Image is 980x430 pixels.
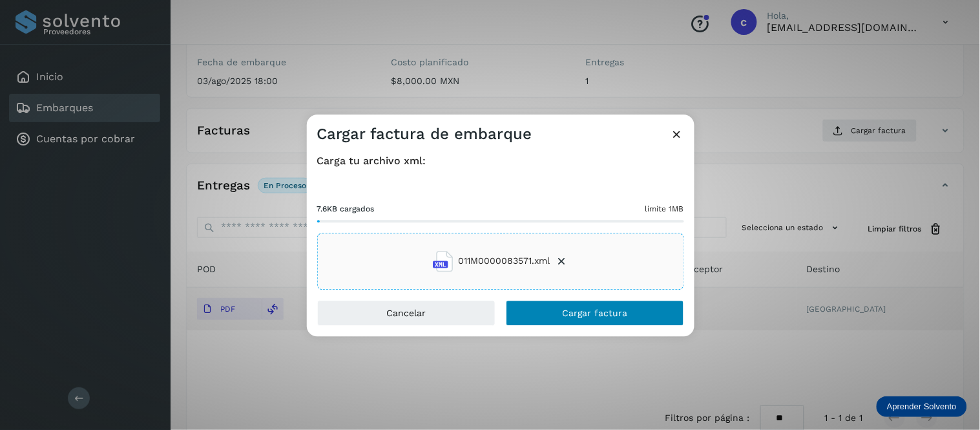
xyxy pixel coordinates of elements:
button: Cargar factura [506,300,684,326]
span: Cancelar [386,308,426,317]
span: 011M0000083571.xml [459,255,550,268]
h4: Carga tu archivo xml: [317,155,684,167]
p: Aprender Solvento [887,402,957,412]
span: Cargar factura [562,308,627,317]
h3: Cargar factura de embarque [317,125,532,144]
div: Aprender Solvento [877,396,967,417]
span: límite 1MB [645,203,684,215]
span: 7.6KB cargados [317,203,375,215]
button: Cancelar [317,300,495,326]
